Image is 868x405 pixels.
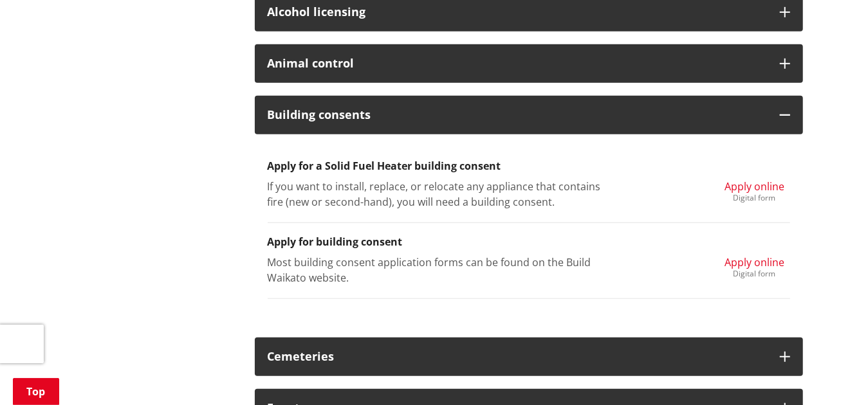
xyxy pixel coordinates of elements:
[725,255,784,269] span: Apply online
[13,378,59,405] a: Top
[809,351,855,397] iframe: Messenger Launcher
[268,236,790,248] h3: Apply for building consent
[268,350,767,363] h3: Cemeteries
[268,6,767,19] h3: Alcohol licensing
[268,160,790,172] h3: Apply for a Solid Fuel Heater building consent
[268,109,767,122] h3: Building consents
[725,194,784,202] div: Digital form
[725,255,784,278] a: Apply online Digital form
[268,179,609,210] p: If you want to install, replace, or relocate any appliance that contains fire (new or second-hand...
[725,179,784,202] a: Apply online Digital form
[725,179,784,194] span: Apply online
[268,57,767,70] h3: Animal control
[725,270,784,278] div: Digital form
[268,255,609,285] p: Most building consent application forms can be found on the Build Waikato website.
